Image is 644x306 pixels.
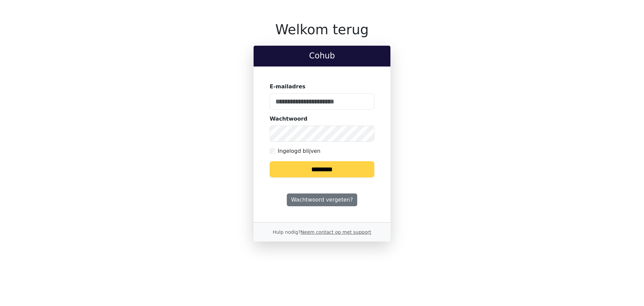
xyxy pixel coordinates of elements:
small: Hulp nodig? [273,229,371,235]
h2: Cohub [259,51,385,61]
label: Wachtwoord [270,115,308,123]
h1: Welkom terug [254,21,390,38]
a: Neem contact op met support [301,229,371,235]
label: E-mailadres [270,83,306,91]
label: Ingelogd blijven [278,147,320,155]
a: Wachtwoord vergeten? [287,193,357,206]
